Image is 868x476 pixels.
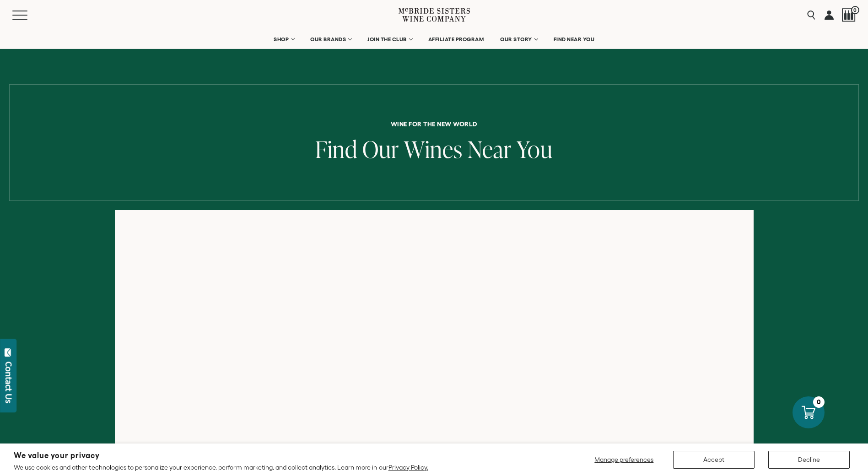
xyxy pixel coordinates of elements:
a: AFFILIATE PROGRAM [422,30,490,49]
a: OUR STORY [494,30,543,49]
div: Contact Us [4,362,13,403]
p: We use cookies and other technologies to personalize your experience, perform marketing, and coll... [14,463,428,471]
h2: We value your privacy [14,452,428,460]
span: FIND NEAR YOU [554,36,595,43]
span: JOIN THE CLUB [367,36,407,43]
span: 0 [851,6,859,14]
a: Privacy Policy. [388,464,428,471]
button: Mobile Menu Trigger [12,11,45,20]
span: Manage preferences [594,456,653,463]
span: Near [468,133,512,165]
button: Accept [673,451,755,469]
span: Our [362,133,399,165]
span: AFFILIATE PROGRAM [428,36,484,43]
button: Decline [768,451,850,469]
div: 0 [813,396,825,408]
span: You [517,133,553,165]
span: Find [315,133,357,165]
span: OUR STORY [500,36,532,43]
a: SHOP [268,30,300,49]
a: OUR BRANDS [304,30,357,49]
span: OUR BRANDS [310,36,346,43]
span: SHOP [274,36,289,43]
a: JOIN THE CLUB [361,30,418,49]
button: Manage preferences [589,451,659,469]
span: Wines [404,133,463,165]
a: FIND NEAR YOU [548,30,601,49]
